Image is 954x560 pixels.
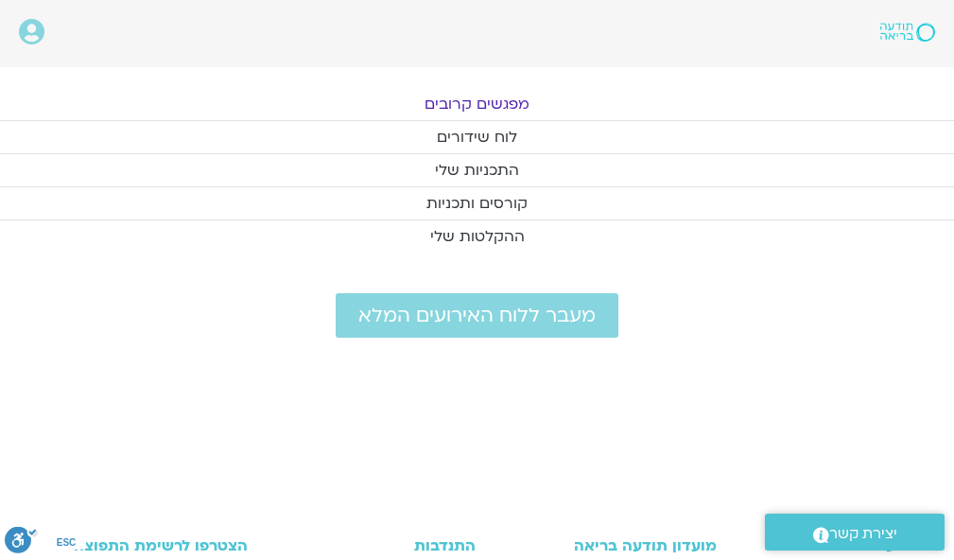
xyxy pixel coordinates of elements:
[300,537,475,554] h3: התנדבות
[358,305,596,326] span: מעבר ללוח האירועים המלא
[336,293,618,338] a: מעבר ללוח האירועים המלא
[34,537,249,554] h3: הצטרפו לרשימת התפוצה
[765,514,945,551] a: יצירת קשר
[494,537,717,554] h3: מועדון תודעה בריאה
[736,537,921,554] h3: תודעה בריאה
[829,521,897,547] span: יצירת קשר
